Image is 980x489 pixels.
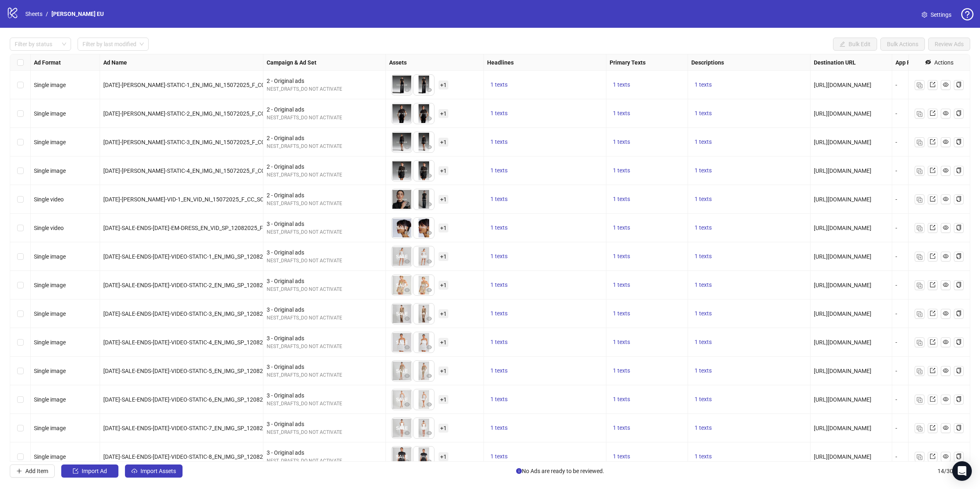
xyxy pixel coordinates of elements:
span: 1 texts [695,424,712,431]
img: Duplicate [917,311,922,317]
span: 1 texts [490,453,508,460]
span: copy [956,310,962,316]
span: eye [426,459,432,464]
span: copy [956,139,962,145]
span: eye [404,116,410,121]
span: export [930,196,935,202]
button: Bulk Actions [880,38,925,51]
span: 1 texts [490,224,508,231]
span: copy [956,425,962,431]
span: 1 texts [490,281,508,288]
span: 1 texts [695,110,712,116]
span: plus [16,468,22,474]
span: copy [956,253,962,259]
button: Review Ads [928,38,970,51]
div: Select row 9 [10,299,31,328]
button: 1 texts [610,366,633,376]
span: 1 texts [613,110,630,116]
button: 1 texts [610,80,633,90]
span: 1 texts [613,138,630,145]
img: Duplicate [917,397,922,403]
span: 1 texts [490,424,508,431]
span: eye [404,344,410,350]
span: 1 texts [613,196,630,202]
span: export [930,425,935,431]
button: 1 texts [487,223,511,233]
span: eye [943,82,949,87]
button: 1 texts [610,166,633,176]
div: 2 - Original ads [267,76,382,85]
button: Preview [424,257,434,267]
button: Preview [424,114,434,124]
button: 1 texts [610,137,633,147]
button: Duplicate [915,252,924,261]
button: Preview [402,114,412,124]
span: eye [404,259,410,264]
span: Import Ad [82,468,107,474]
div: Select row 1 [10,71,31,99]
button: 1 texts [610,109,633,118]
div: Actions [934,58,953,67]
img: Asset 2 [414,161,434,181]
span: - [895,82,897,88]
button: 1 texts [610,423,633,433]
span: 1 texts [613,367,630,374]
span: eye [404,402,410,407]
button: 1 texts [610,337,633,347]
span: 1 texts [490,310,508,317]
img: Asset 1 [392,132,412,152]
img: Asset 1 [392,161,412,181]
span: 1 texts [490,253,508,259]
div: Select row 14 [10,442,31,471]
img: Asset 1 [392,246,412,267]
button: Preview [424,171,434,181]
button: Preview [424,400,434,410]
img: Duplicate [917,111,922,117]
button: 1 texts [487,452,511,462]
button: Preview [424,314,434,324]
button: 1 texts [610,309,633,319]
img: Duplicate [917,426,922,431]
div: Resize Ad Format column [98,54,100,70]
img: Asset 2 [414,389,434,410]
span: eye [426,430,432,436]
button: Preview [424,85,434,95]
span: eye [426,87,432,93]
span: eye [404,230,410,236]
span: eye [943,396,949,402]
span: export [930,225,935,230]
img: Asset 2 [414,361,434,381]
img: Asset 2 [414,103,434,124]
img: Asset 2 [414,275,434,295]
span: 1 texts [695,310,712,317]
span: eye [426,344,432,350]
button: Preview [402,228,412,238]
img: Duplicate [917,254,922,260]
span: eye [943,110,949,116]
img: Asset 1 [392,389,412,410]
span: eye [943,196,949,202]
span: copy [956,196,962,202]
span: 1 texts [695,196,712,202]
button: Duplicate [915,80,924,90]
div: Select row 4 [10,156,31,185]
button: Bulk Edit [833,38,877,51]
img: Asset 1 [392,418,412,438]
span: 1 texts [613,81,630,88]
div: Resize Assets column [481,54,483,70]
span: 1 texts [613,424,630,431]
strong: Assets [389,58,407,67]
span: eye [404,373,410,379]
span: 1 texts [695,224,712,231]
span: copy [956,339,962,345]
span: 1 texts [695,138,712,145]
span: export [930,396,935,402]
button: 1 texts [487,337,511,347]
span: copy [956,225,962,230]
img: Duplicate [917,283,922,288]
button: Duplicate [915,223,924,233]
span: export [930,110,935,116]
div: Select row 10 [10,328,31,357]
img: Asset 1 [392,218,412,238]
span: copy [956,82,962,87]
